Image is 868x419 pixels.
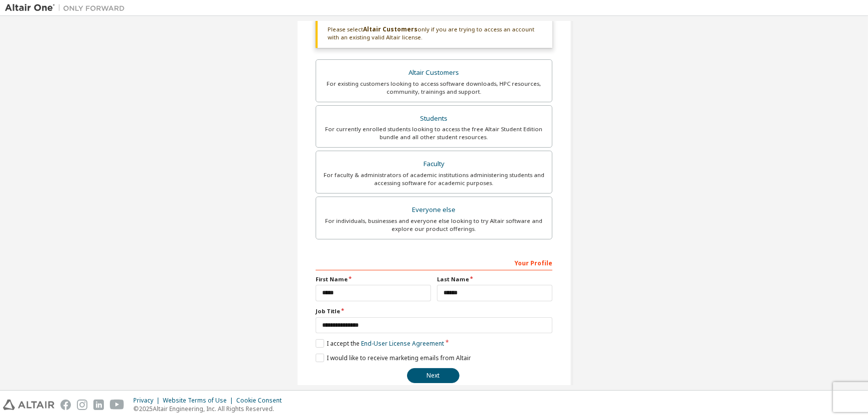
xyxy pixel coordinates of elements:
div: For existing customers looking to access software downloads, HPC resources, community, trainings ... [322,80,546,96]
div: Altair Customers [322,66,546,80]
button: Next [407,368,459,383]
label: First Name [316,275,431,283]
div: For currently enrolled students looking to access the free Altair Student Edition bundle and all ... [322,125,546,141]
div: Cookie Consent [236,397,288,405]
img: facebook.svg [60,400,71,410]
div: Your Profile [316,254,552,270]
div: For individuals, businesses and everyone else looking to try Altair software and explore our prod... [322,217,546,233]
b: Altair Customers [363,25,418,33]
img: linkedin.svg [93,400,104,410]
div: Students [322,112,546,126]
img: instagram.svg [77,400,87,410]
div: Faculty [322,157,546,171]
label: I would like to receive marketing emails from Altair [316,354,471,362]
label: I accept the [316,339,444,348]
div: Everyone else [322,203,546,217]
p: © 2025 Altair Engineering, Inc. All Rights Reserved. [133,405,288,413]
img: altair_logo.svg [3,400,54,410]
div: Please select only if you are trying to access an account with an existing valid Altair license. [316,19,552,48]
img: youtube.svg [110,400,124,410]
div: Website Terms of Use [163,397,236,405]
label: Job Title [316,307,552,315]
div: Privacy [133,397,163,405]
label: Last Name [437,275,552,283]
div: For faculty & administrators of academic institutions administering students and accessing softwa... [322,171,546,187]
a: End-User License Agreement [361,339,444,348]
img: Altair One [5,3,130,13]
